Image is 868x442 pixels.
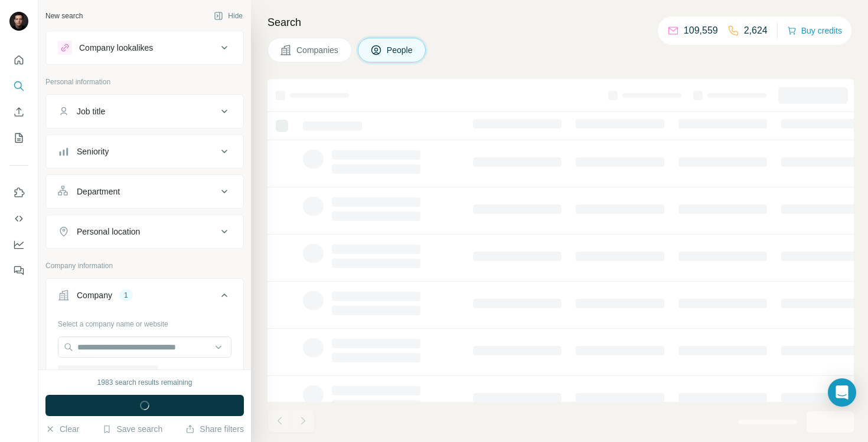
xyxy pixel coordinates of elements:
div: New search [45,11,83,21]
button: Save search [102,423,162,435]
div: 1 [119,290,133,301]
p: Personal information [45,77,244,87]
button: Department [46,177,243,206]
img: Avatar [9,12,28,31]
p: 109,559 [684,24,718,38]
button: Use Surfe on LinkedIn [9,182,28,203]
span: Companies [296,44,340,56]
span: Chemikalien Seetransport [61,367,143,378]
button: Personal location [46,217,243,246]
div: Company lookalikes [79,42,153,54]
button: Enrich CSV [9,101,28,123]
button: Hide [205,7,251,25]
button: Clear [45,423,79,435]
button: Buy credits [787,22,842,39]
span: People [387,44,414,56]
button: Company lookalikes [46,34,243,62]
div: Job title [77,105,105,117]
div: Select a company name or website [58,314,231,329]
div: Open Intercom Messenger [828,378,856,407]
div: Personal location [77,226,140,238]
button: My lists [9,127,28,149]
button: Feedback [9,260,28,281]
h4: Search [267,14,854,31]
div: Seniority [77,146,109,157]
div: 1983 search results remaining [97,377,192,388]
button: Share filters [185,423,244,435]
p: 2,624 [744,24,768,38]
button: Use Surfe API [9,208,28,229]
button: Quick start [9,50,28,71]
button: Company1 [46,281,243,314]
div: Department [77,186,120,197]
p: Company information [45,260,244,271]
button: Search [9,75,28,97]
div: Company [77,289,112,301]
button: Job title [46,97,243,126]
button: Dashboard [9,234,28,255]
button: Seniority [46,137,243,166]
